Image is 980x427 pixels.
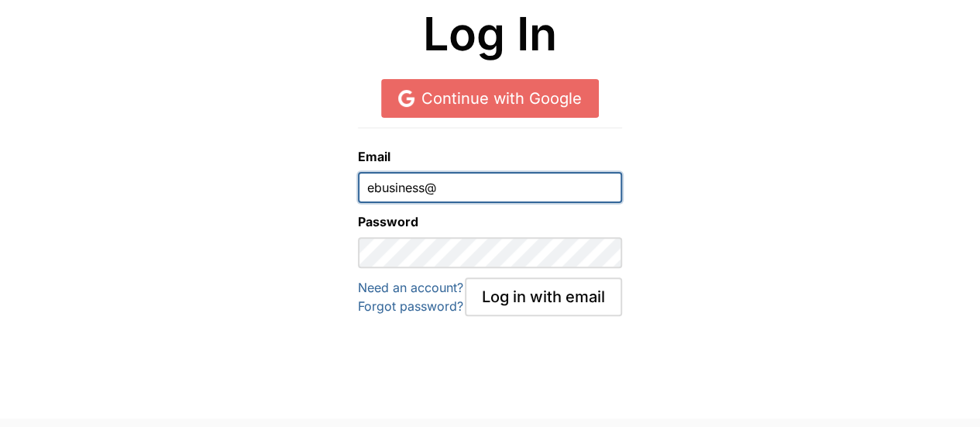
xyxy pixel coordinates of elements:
button: Log in with email [465,277,622,316]
a: Need an account? [358,280,463,295]
label: Email [358,147,622,166]
h1: Log In [119,9,862,60]
a: Forgot password? [358,298,463,314]
a: Continue with Google [381,79,599,118]
label: Password [358,212,622,231]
